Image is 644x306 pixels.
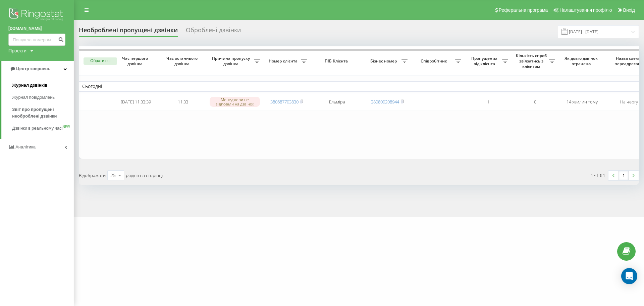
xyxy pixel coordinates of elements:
[16,66,50,71] span: Центр звернень
[210,56,254,66] span: Причина пропуску дзвінка
[12,103,74,122] a: Звіт про пропущені необроблені дзвінки
[12,122,74,134] a: Дзвінки в реальному часіNEW
[468,56,502,66] span: Пропущених від клієнта
[316,58,358,64] span: ПІБ Клієнта
[559,7,612,13] span: Налаштування профілю
[465,93,512,111] td: 1
[165,56,201,66] span: Час останнього дзвінка
[621,268,637,284] div: Open Intercom Messenger
[12,82,48,89] span: Журнал дзвінків
[84,57,117,65] button: Обрати всі
[564,56,600,66] span: Як довго дзвінок втрачено
[8,34,65,46] input: Пошук за номером
[126,172,163,178] span: рядків на сторінці
[15,144,36,149] span: Аналiтика
[12,125,62,132] span: Дзвінки в реальному часі
[8,47,26,54] div: Проекти
[499,7,548,13] span: Реферальна програма
[12,106,70,120] span: Звіт про пропущені необроблені дзвінки
[12,79,74,91] a: Журнал дзвінків
[112,93,159,111] td: [DATE] 11:33:39
[267,58,301,64] span: Номер клієнта
[8,25,65,32] a: [DOMAIN_NAME]
[110,172,116,179] div: 25
[8,7,65,24] img: Ringostat logo
[79,172,106,178] span: Відображати
[186,27,241,37] div: Оброблені дзвінки
[414,58,455,64] span: Співробітник
[558,93,605,111] td: 14 хвилин тому
[159,93,206,111] td: 11:33
[371,99,399,105] a: 380800208944
[512,93,558,111] td: 0
[79,27,178,37] div: Необроблені пропущені дзвінки
[12,94,55,101] span: Журнал повідомлень
[591,172,605,178] div: 1 - 1 з 1
[515,53,549,69] span: Кількість спроб зв'язатись з клієнтом
[118,56,154,66] span: Час першого дзвінка
[310,93,364,111] td: Ельміра
[270,99,299,105] a: 380687703830
[623,7,635,13] span: Вихід
[619,171,629,180] a: 1
[1,61,74,77] a: Центр звернень
[12,91,74,103] a: Журнал повідомлень
[367,58,401,64] span: Бізнес номер
[210,97,260,107] div: Менеджери не відповіли на дзвінок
